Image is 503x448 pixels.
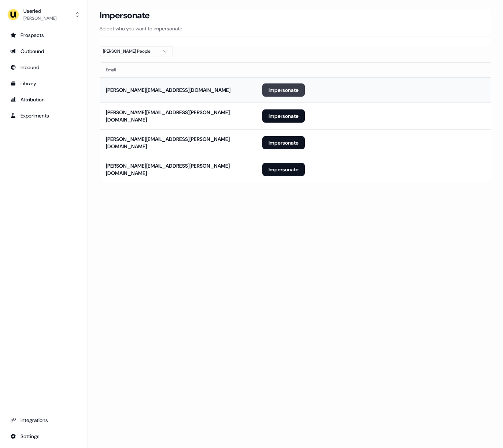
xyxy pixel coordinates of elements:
div: Experiments [10,112,77,119]
div: [PERSON_NAME][EMAIL_ADDRESS][PERSON_NAME][DOMAIN_NAME] [106,162,251,177]
div: Settings [10,433,77,440]
div: [PERSON_NAME][EMAIL_ADDRESS][PERSON_NAME][DOMAIN_NAME] [106,109,251,123]
div: [PERSON_NAME] [23,15,56,22]
a: Go to integrations [6,430,82,442]
button: Impersonate [262,83,305,97]
button: Impersonate [262,163,305,176]
div: Inbound [10,64,77,71]
a: Go to Inbound [6,61,82,73]
button: Impersonate [262,136,305,149]
div: [PERSON_NAME][EMAIL_ADDRESS][DOMAIN_NAME] [106,86,230,94]
div: Library [10,80,77,87]
a: Go to experiments [6,110,82,122]
div: Userled [23,7,56,15]
div: [PERSON_NAME] People [103,48,158,55]
div: Integrations [10,417,77,424]
a: Go to outbound experience [6,45,82,57]
button: Userled[PERSON_NAME] [6,6,82,23]
button: Impersonate [262,109,305,123]
a: Go to attribution [6,94,82,105]
th: Email [100,63,256,77]
div: [PERSON_NAME][EMAIL_ADDRESS][PERSON_NAME][DOMAIN_NAME] [106,135,251,150]
div: Outbound [10,48,77,55]
p: Select who you want to impersonate [100,25,491,32]
div: Attribution [10,96,77,103]
button: [PERSON_NAME] People [100,46,173,56]
a: Go to prospects [6,29,82,41]
a: Go to templates [6,78,82,89]
div: Prospects [10,31,77,39]
a: Go to integrations [6,414,82,426]
h3: Impersonate [100,10,150,21]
